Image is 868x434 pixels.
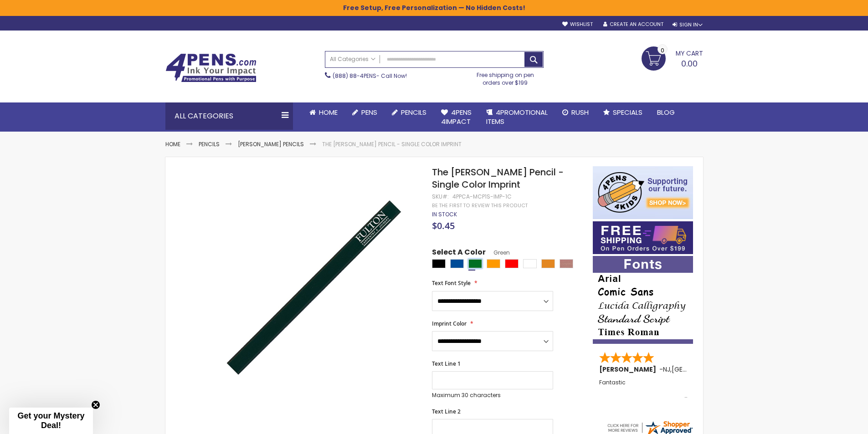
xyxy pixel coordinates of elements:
a: Create an Account [603,21,663,28]
span: Specials [613,107,642,117]
li: The [PERSON_NAME] Pencil - Single Color Imprint [322,141,462,148]
span: Pencils [401,107,426,117]
div: White [523,259,537,268]
span: Text Line 1 [432,360,461,368]
a: Be the first to review this product [432,202,528,209]
a: Pens [345,102,385,123]
a: All Categories [325,51,380,66]
a: 4Pens4impact [434,102,479,132]
span: Rush [571,107,589,117]
a: Pencils [385,102,434,123]
div: Dark Blue [450,259,464,268]
span: Select A Color [432,247,486,260]
span: [GEOGRAPHIC_DATA] [672,365,739,374]
span: $0.45 [432,220,455,232]
p: Maximum 30 characters [432,392,553,399]
span: The [PERSON_NAME] Pencil - Single Color Imprint [432,166,564,191]
span: 0.00 [681,58,698,69]
div: School Bus Yellow [541,259,555,268]
span: Blog [657,107,675,117]
span: All Categories [330,56,375,63]
div: Black [432,259,446,268]
strong: SKU [432,193,449,200]
span: Get your Mystery Deal! [17,411,84,430]
a: Rush [555,102,596,123]
span: Text Line 2 [432,408,461,415]
iframe: Google Customer Reviews [793,409,868,434]
div: 4PPCA-MCP1S-IMP-1C [452,193,512,200]
span: Green [486,249,510,256]
div: Fantastic [599,379,688,399]
span: Home [319,107,338,117]
span: NJ [663,365,670,374]
a: Blog [650,102,682,123]
img: 4pens 4 kids [593,166,693,219]
div: Orange [487,259,500,268]
div: Natural [560,259,573,268]
a: Home [302,102,345,123]
span: - Call Now! [333,72,407,80]
div: Availability [432,211,457,218]
button: Close teaser [91,400,100,409]
a: (888) 88-4PENS [333,72,376,80]
img: 4p-the-carpenter-pencil-green_1.jpg [212,179,420,388]
a: [PERSON_NAME] Pencils [238,140,304,148]
a: Wishlist [562,21,593,28]
span: Pens [361,107,377,117]
a: Specials [596,102,650,123]
a: 0.00 0 [642,46,703,69]
span: [PERSON_NAME] [599,365,659,374]
div: All Categories [165,102,293,130]
span: 4Pens 4impact [441,107,472,126]
div: Red [505,259,519,268]
div: Green [468,259,482,268]
span: In stock [432,210,457,218]
span: Imprint Color [432,320,467,327]
img: font-personalization-examples [593,256,693,344]
a: Home [165,140,180,148]
span: 4PROMOTIONAL ITEMS [486,107,548,126]
div: Sign In [673,21,703,28]
a: Pencils [199,140,220,148]
span: 0 [661,46,664,55]
a: 4PROMOTIONALITEMS [479,102,555,132]
img: 4Pens Custom Pens and Promotional Products [165,53,257,82]
span: Text Font Style [432,279,471,287]
div: Get your Mystery Deal!Close teaser [9,408,93,434]
span: - , [659,365,739,374]
img: Free shipping on orders over $199 [593,221,693,254]
div: Free shipping on pen orders over $199 [467,68,544,86]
